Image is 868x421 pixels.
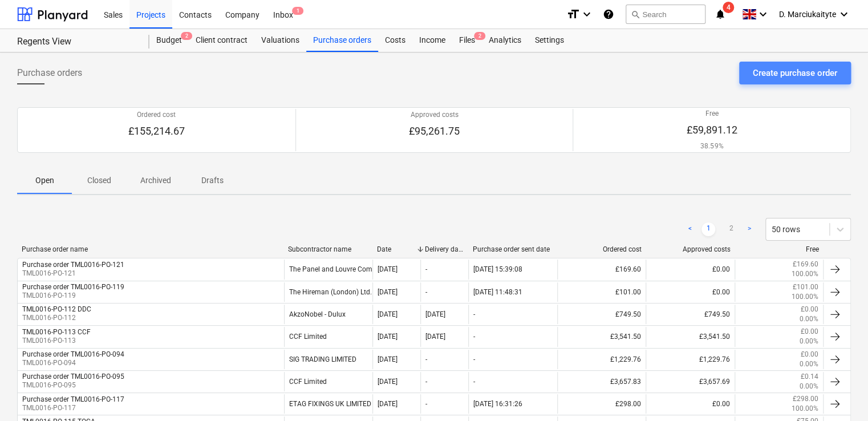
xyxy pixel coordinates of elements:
div: £749.50 [646,305,735,324]
p: TML0016-PO-113 [22,336,91,346]
div: - [425,400,427,408]
span: Purchase orders [17,66,82,80]
span: D. Marciukaityte [779,10,836,19]
div: Budget [149,29,189,52]
p: Approved costs [409,110,460,120]
i: keyboard_arrow_down [756,7,770,21]
div: - [473,355,475,363]
i: Knowledge base [603,7,614,21]
a: Costs [378,29,412,52]
div: £0.00 [646,394,735,414]
div: £101.00 [557,282,646,302]
div: Create purchase order [753,66,837,80]
div: £3,657.83 [557,372,646,391]
div: Purchase order sent date [473,245,553,253]
p: £95,261.75 [409,124,460,138]
div: £1,229.76 [646,350,735,369]
p: Drafts [198,175,226,187]
a: Valuations [254,29,306,52]
div: £298.00 [557,394,646,414]
div: [DATE] [378,400,398,408]
p: TML0016-PO-112 [22,313,91,323]
div: [DATE] 11:48:31 [473,288,522,296]
p: 0.00% [800,314,818,324]
p: TML0016-PO-121 [22,269,124,278]
a: Purchase orders [306,29,378,52]
div: £1,229.76 [557,350,646,369]
div: £169.60 [557,260,646,279]
div: Purchase order TML0016-PO-121 [22,261,124,269]
p: Archived [140,175,171,187]
a: Page 2 [724,222,738,236]
p: £169.60 [793,260,818,269]
div: Date [377,245,416,253]
div: TML0016-PO-113 CCF [22,328,91,336]
p: TML0016-PO-119 [22,291,124,301]
div: [DATE] [378,378,398,386]
div: - [425,265,427,273]
div: - [425,288,427,296]
a: Next page [743,222,756,236]
p: £0.00 [801,305,818,314]
span: 4 [723,2,734,13]
span: 2 [181,32,192,40]
div: [DATE] [378,333,398,341]
div: The Panel and Louvre Company Ltd t/a Palco Specialist Building Products [284,260,373,279]
div: - [473,310,475,318]
a: Files2 [452,29,482,52]
div: Delivery date [425,245,464,253]
div: Free [739,245,819,253]
i: format_size [566,7,580,21]
p: £155,214.67 [128,124,185,138]
a: Settings [528,29,571,52]
div: Regents View [17,36,136,48]
p: £0.00 [801,350,818,359]
div: £0.00 [646,282,735,302]
p: 0.00% [800,382,818,391]
i: keyboard_arrow_down [580,7,594,21]
div: AkzoNobel - Dulux [284,305,373,324]
p: Open [31,175,58,187]
div: Subcontractor name [288,245,368,253]
i: notifications [715,7,726,21]
div: [DATE] [378,310,398,318]
div: Purchase order name [22,245,279,253]
div: £3,657.69 [646,372,735,391]
p: TML0016-PO-095 [22,380,124,390]
div: [DATE] [378,355,398,363]
div: The Hireman (London) Ltd. [284,282,373,302]
a: Page 1 is your current page [701,222,715,236]
p: £101.00 [793,282,818,292]
p: Free [687,109,737,119]
div: - [425,378,427,386]
div: CCF Limited [284,372,373,391]
span: 1 [292,7,303,15]
div: - [425,355,427,363]
div: £3,541.50 [646,327,735,346]
a: Client contract [189,29,254,52]
div: Approved costs [651,245,731,253]
a: Previous page [683,222,697,236]
a: Analytics [482,29,528,52]
div: TML0016-PO-112 DDC [22,305,91,313]
p: £0.00 [801,327,818,337]
p: £298.00 [793,394,818,404]
div: [DATE] 15:39:08 [473,265,522,273]
div: - [473,378,475,386]
div: Income [412,29,452,52]
p: £59,891.12 [687,123,737,137]
p: 0.00% [800,359,818,369]
iframe: Chat Widget [811,366,868,421]
div: - [473,333,475,341]
div: Ordered cost [562,245,642,253]
p: TML0016-PO-117 [22,403,124,413]
button: Create purchase order [739,62,851,84]
p: £0.14 [801,372,818,382]
p: 38.59% [687,141,737,151]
